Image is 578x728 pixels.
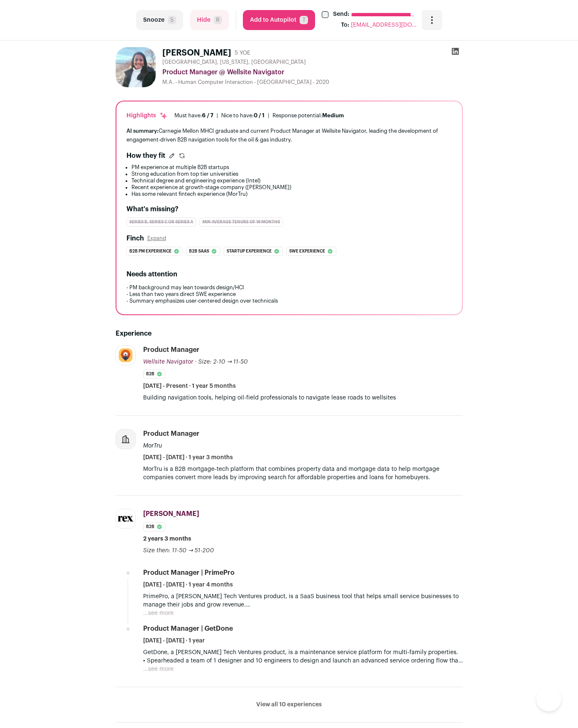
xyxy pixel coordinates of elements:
li: Strong education from top tier universities [131,171,452,177]
div: To: [341,21,349,30]
h2: What's missing? [126,204,452,214]
h2: Experience [116,329,463,339]
p: PrimePro, a [PERSON_NAME] Tech Ventures product, is a SaaS business tool that helps small service... [143,592,463,609]
span: MorTru [143,443,162,449]
img: f1dfec66610ed97daceab688707cb4c61be35647cf3d8eb6ad6fd193f12d3197.jpg [116,346,135,365]
img: 92847a4954b2df2409b6b7219b942e531b7e80c0e45eff9bc61a22891ca5cde9.jpg [116,47,156,87]
h2: How they fit [126,151,165,161]
span: Medium [322,113,344,118]
h1: [PERSON_NAME] [162,47,231,59]
div: Product Manager | PrimePro [143,568,235,577]
span: [EMAIL_ADDRESS][DOMAIN_NAME] [351,21,418,30]
li: B2B [143,369,166,379]
p: MorTru is a B2B mortgage-tech platform that combines property data and mortgage data to help mort... [143,465,463,482]
span: · Size: 2-10 → 11-50 [195,359,248,365]
span: Size then: 11-50 → 51-200 [143,548,215,554]
div: Nice to have: [221,112,265,119]
h2: Needs attention [126,269,452,279]
span: 6 / 7 [202,113,213,118]
span: B2b pm experience [129,247,172,255]
img: company-logo-placeholder-414d4e2ec0e2ddebbe968bf319fdfe5acfe0c9b87f798d344e800bc9a89632a0.png [116,430,135,449]
div: Product Manager @ Wellsite Navigator [162,67,463,77]
button: ...see more [143,665,174,673]
span: T [300,16,308,24]
div: M.A. - Human Computer Interaction - [GEOGRAPHIC_DATA] - 2020 [162,79,463,86]
button: Expand [147,235,166,242]
button: ...see more [143,609,174,617]
button: Open dropdown [422,10,442,30]
button: SnoozeS [136,10,183,30]
span: [DATE] - Present · 1 year 5 months [143,382,236,390]
li: Recent experience at growth-stage company ([PERSON_NAME]) [131,184,452,191]
label: Send: [333,10,349,19]
span: Startup experience [227,247,272,255]
li: PM experience at multiple B2B startups [131,164,452,171]
div: Product Manager [143,345,199,354]
span: B2b saas [189,247,209,255]
div: min average tenure of 18 months [199,217,283,227]
span: S [168,16,176,24]
span: [PERSON_NAME] [143,511,199,517]
div: Carnegie Mellon MHCI graduate and current Product Manager at Wellsite Navigator, leading the deve... [126,126,452,144]
span: [DATE] - [DATE] · 1 year 4 months [143,581,233,589]
div: Response potential: [273,112,344,119]
span: [DATE] - [DATE] · 1 year [143,637,205,645]
p: GetDone, a [PERSON_NAME] Tech Ventures product, is a maintenance service platform for multi-famil... [143,648,463,657]
h2: Finch [126,233,144,243]
span: [GEOGRAPHIC_DATA], [US_STATE], [GEOGRAPHIC_DATA] [162,59,306,66]
ul: | | [174,112,344,119]
button: View all 10 experiences [256,700,322,709]
span: Swe experience [289,247,325,255]
span: 0 / 1 [254,113,265,118]
p: Building navigation tools, helping oil-field professionals to navigate lease roads to wellsites [143,394,463,402]
span: R [214,16,222,24]
span: 2 years 3 months [143,535,191,543]
div: Product Manager | GetDone [143,624,233,633]
div: Must have: [174,112,213,119]
li: Technical degree and engineering experience (Intel) [131,177,452,184]
img: 7593c3391a80a3192e5aa52bf5198e93a0d1c4b46f23b4ec41f6913bc7e71006.jpg [116,509,135,528]
span: [DATE] - [DATE] · 1 year 3 months [143,453,233,462]
button: Add to AutopilotT [243,10,315,30]
button: HideR [190,10,229,30]
li: B2B [143,522,166,531]
li: Has some relevant fintech experience (MorTru) [131,191,452,197]
span: AI summary: [126,128,159,134]
p: • Spearheaded a team of 1 designer and 10 engineers to design and launch an advanced service orde... [143,657,463,665]
div: Highlights [126,111,168,120]
iframe: Help Scout Beacon - Open [536,686,561,711]
p: - PM background may lean towards design/HCI - Less than two years direct SWE experience - Summary... [126,284,452,304]
div: 5 YOE [235,49,250,57]
div: Product Manager [143,429,199,438]
div: Series B, Series C or Series A [126,217,196,227]
span: Wellsite Navigator [143,359,193,365]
